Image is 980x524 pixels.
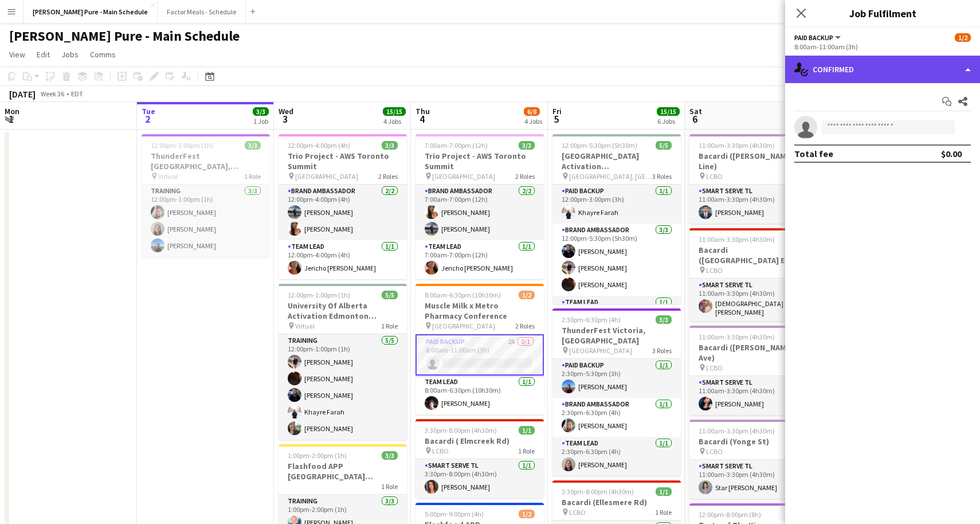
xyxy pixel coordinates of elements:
h3: Muscle Milk x Metro Pharmacy Conference [415,300,544,321]
app-job-card: 12:00pm-1:00pm (1h)3/3ThunderFest [GEOGRAPHIC_DATA], [GEOGRAPHIC_DATA] Training Virtual1 RoleTrai... [142,134,270,257]
button: Factor Meals - Schedule [158,1,246,23]
span: [GEOGRAPHIC_DATA] [432,172,495,181]
div: 4 Jobs [383,117,405,126]
span: 12:00pm-5:30pm (5h30m) [562,141,637,150]
span: 4 [414,112,430,126]
app-job-card: 11:00am-3:30pm (4h30m)1/1Bacardi ([PERSON_NAME] Ave) LCBO1 RoleSmart Serve TL1/111:00am-3:30pm (4... [689,326,818,415]
span: Virtual [158,172,178,181]
span: 1/2 [519,510,535,518]
h1: [PERSON_NAME] Pure - Main Schedule [9,28,240,45]
div: Total fee [794,148,833,159]
app-card-role: Smart Serve TL1/111:00am-3:30pm (4h30m)[DEMOGRAPHIC_DATA][PERSON_NAME] [689,279,818,321]
app-job-card: 2:30pm-6:30pm (4h)3/3ThunderFest Victoria, [GEOGRAPHIC_DATA] [GEOGRAPHIC_DATA]3 RolesPaid Backup1... [552,308,681,476]
app-card-role: Paid Backup1/112:00pm-3:00pm (3h)Khayre Farah [552,185,681,224]
span: 15/15 [657,107,680,116]
app-job-card: 12:00pm-5:30pm (5h30m)5/5[GEOGRAPHIC_DATA] Activation [GEOGRAPHIC_DATA] [GEOGRAPHIC_DATA], [GEOGR... [552,134,681,304]
app-card-role: Smart Serve TL1/111:00am-3:30pm (4h30m)Star [PERSON_NAME] [689,460,818,499]
span: 2 [140,112,155,126]
span: 3:30pm-8:00pm (4h30m) [562,487,634,496]
app-card-role: Paid Backup1/12:30pm-5:30pm (3h)[PERSON_NAME] [552,359,681,398]
app-card-role: Team Lead1/112:00pm-4:00pm (4h)Jericho [PERSON_NAME] [279,240,407,279]
span: 2 Roles [378,172,398,181]
span: Paid Backup [794,33,833,42]
app-card-role: Smart Serve TL1/111:00am-3:30pm (4h30m)[PERSON_NAME] [689,185,818,224]
span: 2 Roles [515,322,535,330]
h3: ThunderFest [GEOGRAPHIC_DATA], [GEOGRAPHIC_DATA] Training [142,151,270,171]
span: 1/1 [519,426,535,435]
span: Sat [689,106,702,116]
span: Edit [37,49,50,60]
span: 5:00pm-9:00pm (4h) [425,510,484,518]
span: 1 [3,112,19,126]
a: Jobs [57,47,83,62]
span: 11:00am-3:30pm (4h30m) [699,141,775,150]
span: 3/3 [382,451,398,460]
span: 1/2 [519,291,535,299]
div: $0.00 [941,148,962,159]
span: LCBO [569,508,586,517]
span: 3/3 [245,141,261,150]
span: 1 Role [244,172,261,181]
span: 5 [551,112,562,126]
span: LCBO [706,363,723,372]
span: 3 Roles [652,172,672,181]
button: [PERSON_NAME] Pure - Main Schedule [23,1,158,23]
span: 2:30pm-6:30pm (4h) [562,315,621,324]
span: Mon [5,106,19,116]
span: 12:00pm-4:00pm (4h) [288,141,350,150]
span: 5/5 [382,291,398,299]
span: 3/3 [656,315,672,324]
span: 5/5 [656,141,672,150]
span: 11:00am-3:30pm (4h30m) [699,235,775,244]
span: 1 Role [381,322,398,330]
span: LCBO [706,172,723,181]
span: 3 [277,112,293,126]
span: Comms [90,49,116,60]
a: View [5,47,30,62]
h3: Trio Project - AWS Toronto Summit [415,151,544,171]
app-card-role: Team Lead1/18:00am-6:30pm (10h30m)[PERSON_NAME] [415,376,544,414]
span: 1/2 [955,33,971,42]
span: 3:30pm-8:00pm (4h30m) [425,426,497,435]
app-card-role: Training3/312:00pm-1:00pm (1h)[PERSON_NAME][PERSON_NAME][PERSON_NAME] [142,185,270,257]
app-card-role: Brand Ambassador2/27:00am-7:00pm (12h)[PERSON_NAME][PERSON_NAME] [415,185,544,240]
div: Confirmed [785,56,980,83]
span: View [9,49,25,60]
h3: Job Fulfilment [785,6,980,21]
button: Paid Backup [794,33,842,42]
span: Fri [552,106,562,116]
span: Tue [142,106,155,116]
span: 12:00pm-1:00pm (1h) [151,141,213,150]
app-job-card: 11:00am-3:30pm (4h30m)1/1Bacardi ([GEOGRAPHIC_DATA] E) LCBO1 RoleSmart Serve TL1/111:00am-3:30pm ... [689,228,818,321]
h3: Bacardi ([PERSON_NAME] Ave) [689,342,818,363]
span: 1 Role [518,447,535,455]
app-card-role: Brand Ambassador2/212:00pm-4:00pm (4h)[PERSON_NAME][PERSON_NAME] [279,185,407,240]
span: 1:00pm-2:00pm (1h) [288,451,347,460]
app-job-card: 11:00am-3:30pm (4h30m)1/1Bacardi ([PERSON_NAME] Line) LCBO1 RoleSmart Serve TL1/111:00am-3:30pm (... [689,134,818,224]
span: 11:00am-3:30pm (4h30m) [699,333,775,341]
app-card-role: Team Lead1/12:30pm-6:30pm (4h)[PERSON_NAME] [552,437,681,476]
span: 2 Roles [515,172,535,181]
span: 8:00am-6:30pm (10h30m) [425,291,501,299]
app-job-card: 7:00am-7:00pm (12h)3/3Trio Project - AWS Toronto Summit [GEOGRAPHIC_DATA]2 RolesBrand Ambassador2... [415,134,544,279]
span: LCBO [706,447,723,456]
app-job-card: 11:00am-3:30pm (4h30m)1/1Bacardi (Yonge St) LCBO1 RoleSmart Serve TL1/111:00am-3:30pm (4h30m)Star... [689,420,818,499]
span: [GEOGRAPHIC_DATA] [569,346,632,355]
span: LCBO [706,266,723,275]
div: 8:00am-6:30pm (10h30m)1/2Muscle Milk x Metro Pharmacy Conference [GEOGRAPHIC_DATA]2 RolesPaid Bac... [415,284,544,414]
div: 12:00pm-1:00pm (1h)5/5University Of Alberta Activation Edmonton Training Virtual1 RoleTraining5/5... [279,284,407,440]
app-card-role: Training5/512:00pm-1:00pm (1h)[PERSON_NAME][PERSON_NAME][PERSON_NAME]Khayre Farah[PERSON_NAME] [279,334,407,440]
app-card-role: Paid Backup2A0/18:00am-11:00am (3h) [415,334,544,376]
h3: Bacardi (Yonge St) [689,436,818,447]
span: Wed [279,106,293,116]
span: 6 [688,112,702,126]
span: 1 Role [381,482,398,491]
div: 12:00pm-4:00pm (4h)3/3Trio Project - AWS Toronto Summit [GEOGRAPHIC_DATA]2 RolesBrand Ambassador2... [279,134,407,279]
span: 3/3 [253,107,269,116]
